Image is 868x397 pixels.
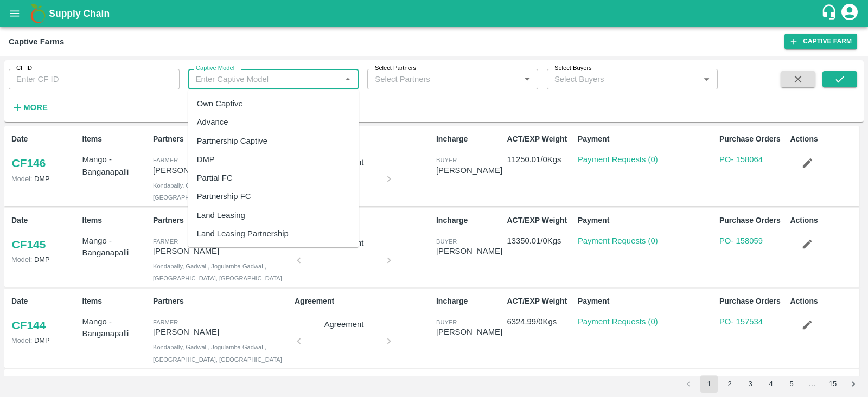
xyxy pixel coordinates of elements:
[721,375,738,393] button: Go to page 2
[11,296,78,307] p: Date
[82,133,148,145] p: Items
[762,375,780,393] button: Go to page 4
[719,317,763,326] a: PO- 157534
[783,375,800,393] button: Go to page 5
[153,245,290,257] p: [PERSON_NAME]
[11,215,78,226] p: Date
[11,316,46,335] a: CF144
[23,103,48,112] strong: More
[719,133,786,145] p: Purchase Orders
[295,215,432,226] p: Agreement
[578,155,658,164] a: Payment Requests (0)
[436,296,502,307] p: Incharge
[11,335,78,345] p: DMP
[507,153,573,165] p: 11250.01 / 0 Kgs
[790,296,856,307] p: Actions
[436,319,457,325] span: buyer
[719,296,786,307] p: Purchase Orders
[699,72,713,86] button: Open
[719,155,763,164] a: PO- 158064
[578,215,715,226] p: Payment
[507,235,573,247] p: 13350.01 / 0 Kgs
[197,153,215,165] div: DMP
[719,215,786,226] p: Purchase Orders
[295,133,432,145] p: Agreement
[11,336,32,344] span: Model:
[678,375,864,393] nav: pagination navigation
[49,6,821,21] a: Supply Chain
[9,35,64,49] div: Captive Farms
[742,375,759,393] button: Go to page 3
[153,133,290,145] p: Partners
[520,72,534,86] button: Open
[824,375,841,393] button: Go to page 15
[153,263,282,281] span: Kondapally, Gadwal , Jogulamba Gadwal , [GEOGRAPHIC_DATA], [GEOGRAPHIC_DATA]
[9,98,50,117] button: More
[82,215,148,226] p: Items
[197,209,245,221] div: Land Leasing
[578,236,658,245] a: Payment Requests (0)
[11,133,78,145] p: Date
[295,296,432,307] p: Agreement
[153,344,282,362] span: Kondapally, Gadwal , Jogulamba Gadwal , [GEOGRAPHIC_DATA], [GEOGRAPHIC_DATA]
[153,164,290,176] p: [PERSON_NAME]
[303,318,385,330] p: Agreement
[550,72,682,86] input: Select Buyers
[578,317,658,326] a: Payment Requests (0)
[790,215,856,226] p: Actions
[11,175,32,183] span: Model:
[197,190,251,202] div: Partnership FC
[153,182,282,201] span: Kondapally, Gadwal , Jogulamba Gadwal , [GEOGRAPHIC_DATA], [GEOGRAPHIC_DATA]
[700,375,718,393] button: page 1
[153,296,290,307] p: Partners
[507,215,573,226] p: ACT/EXP Weight
[192,72,338,86] input: Enter Captive Model
[436,326,502,338] div: [PERSON_NAME]
[845,375,862,393] button: Go to next page
[82,235,148,259] p: Mango - Banganapalli
[436,215,502,226] p: Incharge
[375,64,416,73] label: Select Partners
[197,172,233,184] div: Partial FC
[11,153,46,173] a: CF146
[821,4,840,23] div: customer-support
[803,379,821,389] div: …
[197,228,289,240] div: Land Leasing Partnership
[11,255,32,264] span: Model:
[784,34,857,49] a: Captive Farm
[11,174,78,184] p: DMP
[197,98,243,110] div: Own Captive
[578,133,715,145] p: Payment
[11,254,78,265] p: DMP
[153,238,178,245] span: Farmer
[82,296,148,307] p: Items
[2,1,27,26] button: open drawer
[436,164,502,176] div: [PERSON_NAME]
[153,157,178,163] span: Farmer
[11,235,46,254] a: CF145
[153,215,290,226] p: Partners
[507,296,573,307] p: ACT/EXP Weight
[578,296,715,307] p: Payment
[82,153,148,178] p: Mango - Banganapalli
[153,326,290,338] p: [PERSON_NAME]
[436,133,502,145] p: Incharge
[9,69,180,89] input: Enter CF ID
[153,319,178,325] span: Farmer
[371,72,503,86] input: Select Partners
[554,64,592,73] label: Select Buyers
[790,133,856,145] p: Actions
[507,316,573,328] p: 6324.99 / 0 Kgs
[840,2,859,25] div: account of current user
[197,135,267,146] div: Partnership Captive
[49,8,110,19] b: Supply Chain
[436,245,502,257] div: [PERSON_NAME]
[719,236,763,245] a: PO- 158059
[507,133,573,145] p: ACT/EXP Weight
[27,3,49,24] img: logo
[436,157,457,163] span: buyer
[341,72,355,86] button: Close
[82,316,148,340] p: Mango - Banganapalli
[197,116,228,128] div: Advance
[196,64,234,73] label: Captive Model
